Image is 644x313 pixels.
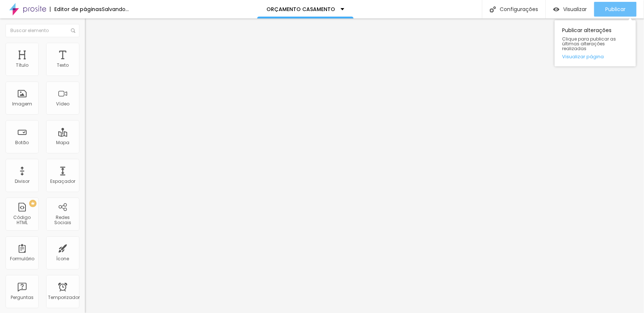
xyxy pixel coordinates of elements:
[54,214,71,226] font: Redes Sociais
[102,7,129,12] div: Salvando...
[54,6,102,13] font: Editor de páginas
[6,24,79,37] input: Buscar elemento
[563,6,587,13] font: Visualizar
[56,255,69,262] font: Ícone
[500,6,538,13] font: Configurações
[48,294,80,300] font: Temporizador
[10,255,34,262] font: Formulário
[490,6,496,13] img: Ícone
[594,2,637,17] button: Publicar
[56,101,69,107] font: Vídeo
[562,36,616,52] font: Clique para publicar as últimas alterações realizadas
[71,28,75,33] img: Ícone
[562,53,604,60] font: Visualizar página
[12,101,32,107] font: Imagem
[50,178,75,184] font: Espaçador
[16,62,28,68] font: Título
[16,139,29,146] font: Botão
[57,62,69,68] font: Texto
[56,139,69,146] font: Mapa
[266,6,335,13] font: ORÇAMENTO CASAMENTO
[14,214,31,226] font: Código HTML
[85,18,644,313] iframe: Editor
[562,54,628,59] a: Visualizar página
[11,294,34,300] font: Perguntas
[546,2,594,17] button: Visualizar
[562,27,612,34] font: Publicar alterações
[605,6,626,13] font: Publicar
[15,178,30,184] font: Divisor
[553,6,559,13] img: view-1.svg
